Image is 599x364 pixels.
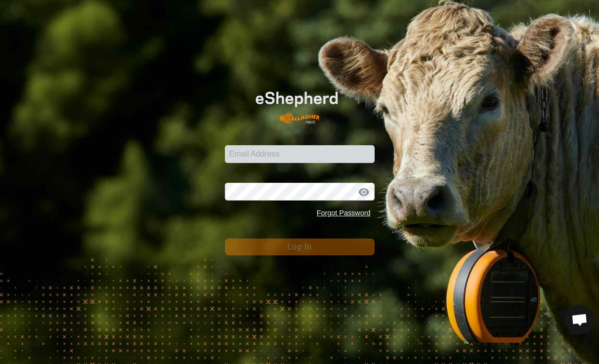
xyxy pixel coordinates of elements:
[240,79,359,130] img: E-shepherd Logo
[317,209,371,217] a: Forgot Password
[565,305,595,334] div: Open chat
[225,145,375,163] input: Email Address
[287,243,311,251] span: Log In
[225,239,375,255] button: Log In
